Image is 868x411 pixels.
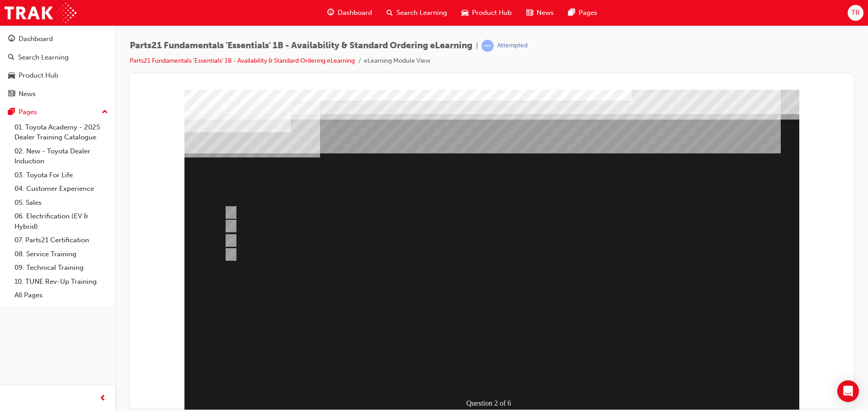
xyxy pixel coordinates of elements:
a: 08. Service Training [11,247,112,261]
a: All Pages [11,288,112,302]
a: search-iconSearch Learning [379,4,454,22]
span: up-icon [102,106,108,118]
a: 07. Parts21 Certification [11,233,112,247]
span: pages-icon [568,7,575,18]
span: Parts21 Fundamentals 'Essentials' 1B - Availability & Standard Ordering eLearning [130,41,472,51]
a: 05. Sales [11,196,112,210]
div: Product Hub [19,70,58,81]
button: Pages [4,104,112,120]
div: Dashboard [19,34,53,44]
span: News [537,8,554,18]
a: 06. Electrification (EV & Hybrid) [11,209,112,233]
a: Dashboard [4,31,112,47]
div: Attempted [497,42,528,50]
span: Dashboard [338,8,372,18]
span: guage-icon [8,35,15,43]
a: 01. Toyota Academy - 2025 Dealer Training Catalogue [11,120,112,144]
span: prev-icon [99,393,106,404]
div: News [19,89,36,99]
span: search-icon [387,7,393,18]
a: pages-iconPages [561,4,604,22]
span: learningRecordVerb_ATTEMPT-icon [481,40,494,52]
button: TR [848,5,863,21]
span: Search Learning [396,8,447,18]
span: guage-icon [327,7,334,18]
a: 03. Toyota For Life [11,168,112,182]
a: News [4,86,112,102]
div: Pages [19,107,37,117]
a: 02. New - Toyota Dealer Induction [11,144,112,168]
a: guage-iconDashboard [320,4,379,22]
span: search-icon [8,54,14,62]
div: Search Learning [18,52,69,63]
span: pages-icon [8,108,15,116]
a: news-iconNews [519,4,561,22]
span: | [476,41,478,51]
a: 09. Technical Training [11,261,112,275]
img: Trak [5,3,76,23]
a: Search Learning [4,49,112,66]
span: car-icon [8,72,15,80]
span: Pages [579,8,597,18]
a: 04. Customer Experience [11,182,112,196]
button: DashboardSearch LearningProduct HubNews [4,29,112,104]
a: Product Hub [4,67,112,84]
span: news-icon [526,7,533,18]
span: Product Hub [472,8,512,18]
span: car-icon [462,7,468,18]
span: TR [851,8,860,18]
a: 10. TUNE Rev-Up Training [11,275,112,289]
div: Open Intercom Messenger [837,380,859,402]
a: Parts21 Fundamentals 'Essentials' 1B - Availability & Standard Ordering eLearning [130,57,355,65]
li: eLearning Module View [364,56,430,66]
span: news-icon [8,90,15,98]
a: car-iconProduct Hub [454,4,519,22]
